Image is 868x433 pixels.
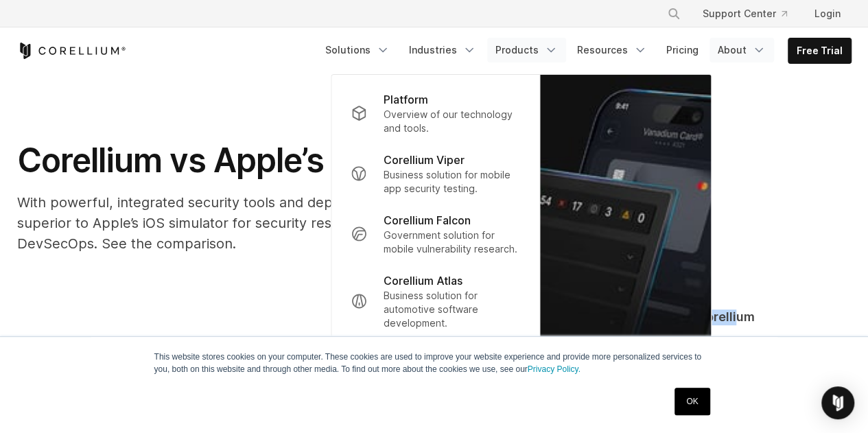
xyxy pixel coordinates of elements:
[821,386,854,419] div: Open Intercom Messenger
[340,83,531,143] a: Platform Overview of our technology and tools.
[569,38,655,62] a: Resources
[317,38,852,64] div: Navigation Menu
[17,43,126,59] a: Corellium Home
[650,1,852,26] div: Navigation Menu
[788,38,851,63] a: Free Trial
[401,38,484,62] a: Industries
[804,1,852,26] a: Login
[17,140,566,181] h1: Corellium vs Apple’s iOS Simulator
[661,1,686,26] button: Search
[154,351,714,375] p: This website stores cookies on your computer. These cookies are used to improve your website expe...
[540,75,712,407] a: MATRIX Technology Mobile app testing and reporting automation.
[697,309,755,325] span: Corellium
[675,388,709,415] a: OK
[340,143,531,204] a: Corellium Viper Business solution for mobile app security testing.
[340,264,531,338] a: Corellium Atlas Business solution for automotive software development.
[340,204,531,264] a: Corellium Falcon Government solution for mobile vulnerability research.
[384,168,520,196] p: Business solution for mobile app security testing.
[528,364,580,374] a: Privacy Policy.
[384,91,428,108] p: Platform
[658,38,707,62] a: Pricing
[540,75,712,407] img: Matrix_WebNav_1x
[384,229,520,256] p: Government solution for mobile vulnerability research.
[384,289,520,330] p: Business solution for automotive software development.
[709,38,774,62] a: About
[487,38,566,62] a: Products
[692,1,798,26] a: Support Center
[17,192,566,254] p: With powerful, integrated security tools and deployment flexibility, Corellium is superior to App...
[384,272,462,289] p: Corellium Atlas
[384,212,471,229] p: Corellium Falcon
[384,152,465,168] p: Corellium Viper
[317,38,398,62] a: Solutions
[384,108,520,135] p: Overview of our technology and tools.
